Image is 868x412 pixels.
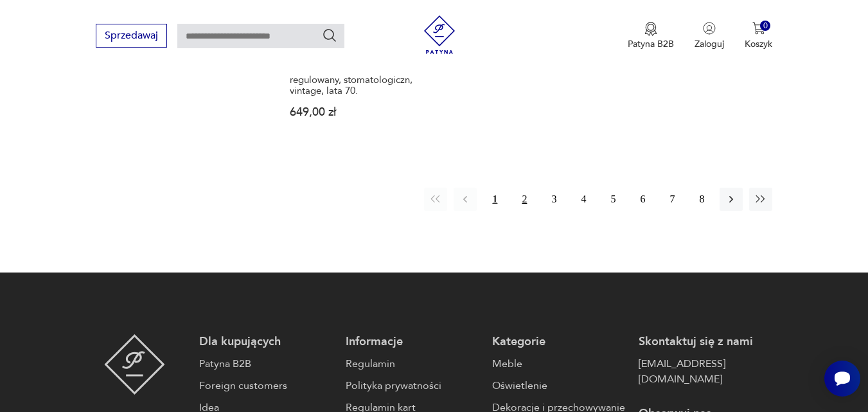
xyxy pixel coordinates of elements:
[644,22,657,36] img: Ikona medalu
[760,21,771,31] div: 0
[513,188,536,211] button: 2
[695,38,724,50] p: Zaloguj
[639,334,772,350] p: Skontaktuj się z nami
[346,378,479,393] a: Polityka prywatności
[628,22,674,50] button: Patyna B2B
[628,38,674,50] p: Patyna B2B
[346,334,479,350] p: Informacje
[492,356,626,372] a: Meble
[290,107,432,118] p: 649,00 zł
[492,378,626,393] a: Oświetlenie
[96,24,167,48] button: Sprzedawaj
[199,356,333,372] a: Patyna B2B
[628,22,674,50] a: Ikona medaluPatyna B2B
[492,334,626,350] p: Kategorie
[601,188,624,211] button: 5
[752,22,765,35] img: Ikona koszyka
[542,188,565,211] button: 3
[104,334,165,395] img: Patyna - sklep z meblami i dekoracjami vintage
[695,22,724,50] button: Zaloguj
[639,356,772,387] a: [EMAIL_ADDRESS][DOMAIN_NAME]
[690,188,713,211] button: 8
[96,32,167,41] a: Sprzedawaj
[745,38,772,50] p: Koszyk
[483,188,506,211] button: 1
[199,378,333,393] a: Foreign customers
[660,188,684,211] button: 7
[420,15,459,54] img: Patyna - sklep z meblami i dekoracjami vintage
[322,28,337,43] button: Szukaj
[346,356,479,372] a: Regulamin
[703,22,716,35] img: Ikonka użytkownika
[631,188,654,211] button: 6
[824,361,860,397] iframe: Smartsupp widget button
[199,334,333,350] p: Dla kupujących
[290,64,432,96] h3: krzesło / stołek dentystyczny, regulowany, stomatologiczn, vintage, lata 70.
[745,22,772,50] button: 0Koszyk
[572,188,595,211] button: 4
